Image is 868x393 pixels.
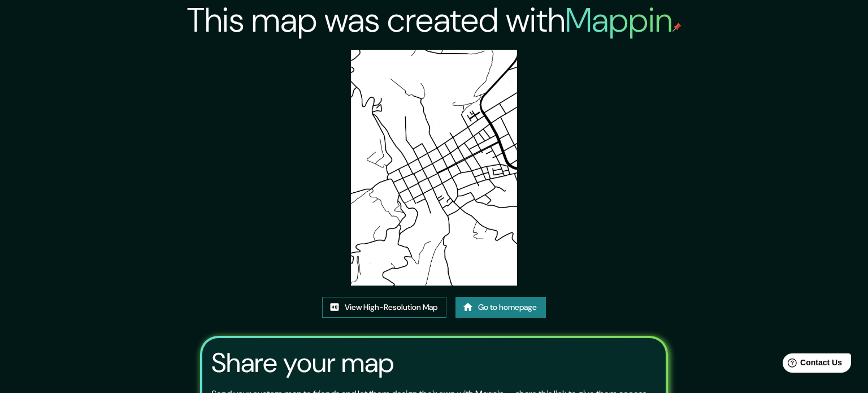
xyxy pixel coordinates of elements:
img: mappin-pin [672,23,682,32]
iframe: Help widget launcher [767,349,856,381]
h3: Share your map [211,347,394,379]
img: created-map [351,50,518,286]
a: Go to homepage [455,297,546,318]
a: View High-Resolution Map [322,297,446,318]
